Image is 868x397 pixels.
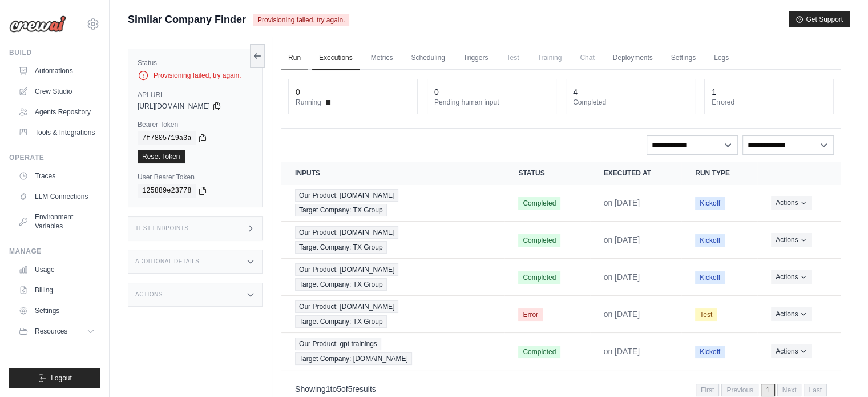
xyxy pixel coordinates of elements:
label: Status [138,58,253,67]
span: Kickoff [695,197,725,210]
span: Kickoff [695,271,725,284]
a: Billing [14,281,100,299]
span: Chat is not available until the deployment is complete [573,46,601,69]
span: Test [695,308,717,321]
h3: Additional Details [135,258,199,265]
button: Resources [14,322,100,340]
span: 1 [761,384,775,396]
img: Logo [9,15,66,33]
span: [URL][DOMAIN_NAME] [138,102,210,111]
th: Run Type [681,162,757,185]
div: 1 [712,86,716,98]
a: Scheduling [404,46,451,70]
button: Actions for execution [771,233,812,247]
span: Our Product: [DOMAIN_NAME] [295,226,398,239]
span: 1 [326,384,330,394]
a: Usage [14,260,100,279]
button: Actions for execution [771,196,812,210]
a: Traces [14,167,100,185]
button: Get Support [789,11,850,27]
span: Resources [35,327,67,336]
span: Test [499,46,526,69]
time: August 20, 2025 at 15:28 CEST [604,198,640,207]
code: 125889e23778 [138,184,196,198]
span: Target Company: TX Group [295,204,387,216]
a: Triggers [457,46,495,70]
div: Manage [9,247,100,256]
span: Completed [518,197,560,210]
span: Kickoff [695,346,725,358]
a: Environment Variables [14,208,100,235]
a: Settings [14,302,100,320]
span: Our Product: [DOMAIN_NAME] [295,189,398,202]
time: June 8, 2025 at 20:01 CEST [604,347,640,356]
a: Metrics [364,46,400,70]
th: Status [504,162,590,185]
a: Settings [664,46,703,70]
label: User Bearer Token [138,173,253,182]
span: Last [804,384,827,396]
span: 5 [348,384,353,394]
a: View execution details for Our Product [295,263,491,291]
button: Actions for execution [771,307,812,321]
span: Running [296,98,321,107]
span: Completed [518,234,560,247]
time: June 9, 2025 at 17:47 CEST [604,310,640,319]
span: Provisioning failed, try again. [253,14,349,26]
span: Logout [51,374,72,383]
a: Deployments [606,46,660,70]
h3: Actions [135,291,163,298]
span: Our Product: [DOMAIN_NAME] [295,300,398,313]
a: View execution details for Our Product [295,226,491,254]
time: June 10, 2025 at 17:09 CEST [604,235,640,244]
span: Our Product: gpt trainings [295,338,381,350]
button: Logout [9,368,100,388]
p: Showing to of results [295,383,376,395]
span: Target Company: [DOMAIN_NAME] [295,352,412,365]
a: LLM Connections [14,187,100,206]
code: 7f7805719a3a [138,131,196,145]
span: 5 [337,384,341,394]
th: Executed at [590,162,682,185]
span: First [696,384,719,396]
div: Build [9,48,100,57]
div: Operate [9,153,100,162]
div: 0 [296,86,300,98]
dt: Errored [712,98,826,107]
label: API URL [138,90,253,99]
span: Similar Company Finder [128,11,246,27]
button: Actions for execution [771,270,812,284]
span: Target Company: TX Group [295,278,387,291]
dt: Pending human input [434,98,549,107]
time: June 9, 2025 at 17:48 CEST [604,272,640,282]
span: Training is not available until the deployment is complete [530,46,568,69]
th: Inputs [281,162,504,185]
span: Completed [518,271,560,284]
a: Executions [312,46,360,70]
a: Reset Token [138,150,185,163]
span: Next [777,384,802,396]
button: Actions for execution [771,344,812,358]
div: 4 [573,86,578,98]
div: 0 [434,86,439,98]
a: Crew Studio [14,82,100,101]
a: View execution details for Our Product [295,300,491,328]
span: Our Product: [DOMAIN_NAME] [295,263,398,276]
span: Error [518,308,543,321]
dt: Completed [573,98,688,107]
label: Bearer Token [138,120,253,129]
a: Logs [707,46,736,70]
a: View execution details for Our Product [295,189,491,216]
div: Provisioning failed, try again. [138,70,253,81]
span: Target Company: TX Group [295,241,387,254]
a: Automations [14,62,100,80]
h3: Test Endpoints [135,225,189,232]
iframe: Chat Widget [811,342,868,397]
span: Previous [721,384,758,396]
span: Kickoff [695,234,725,247]
a: View execution details for Our Product [295,338,491,365]
span: Completed [518,346,560,358]
a: Tools & Integrations [14,123,100,142]
a: Agents Repository [14,103,100,121]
